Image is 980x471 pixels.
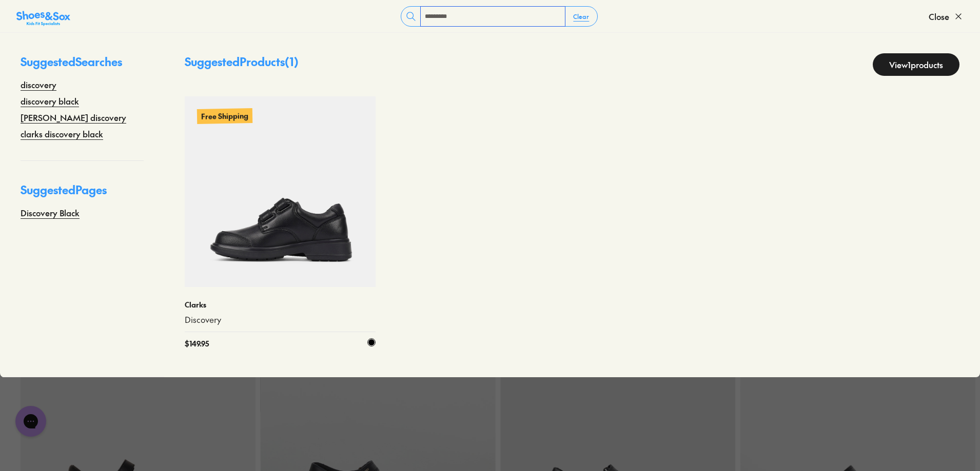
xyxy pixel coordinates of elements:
[185,53,299,76] p: Suggested Products
[185,338,209,349] span: $ 149.95
[21,53,144,78] p: Suggested Searches
[21,181,144,207] p: Suggested Pages
[929,10,949,23] span: Close
[21,128,103,140] a: clarks discovery black
[16,10,70,27] img: SNS_Logo_Responsive.svg
[185,314,376,325] a: Discovery
[185,299,376,310] p: Clarks
[16,8,70,25] a: Shoes &amp; Sox
[185,96,376,287] a: Free Shipping
[873,53,959,76] a: View1products
[21,207,80,219] a: Discovery Black
[565,7,597,26] button: Clear
[21,95,79,107] a: discovery black
[21,111,126,124] a: [PERSON_NAME] discovery
[10,402,51,440] iframe: Gorgias live chat messenger
[197,107,253,126] p: Free Shipping
[285,54,299,69] span: ( 1 )
[929,5,964,28] button: Close
[21,78,56,91] a: discovery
